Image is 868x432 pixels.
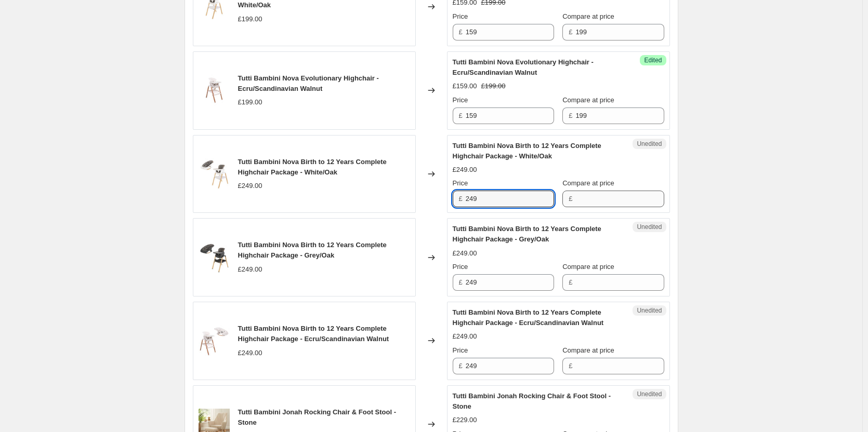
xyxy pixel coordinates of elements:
span: £ [459,112,463,119]
span: Edited [644,56,662,64]
span: £ [459,362,463,370]
span: Unedited [637,140,662,148]
span: £ [569,278,572,286]
div: £159.00 [453,81,477,91]
span: £ [569,362,572,370]
strike: £199.00 [481,81,506,91]
span: Compare at price [562,96,614,104]
span: Compare at price [562,179,614,187]
img: TuttiBambiniNovaEvolutionaryHighchair-EcruScandinavianWalnut1_80x.jpg [199,75,230,106]
span: Price [453,346,468,354]
div: £199.00 [238,14,262,24]
span: Compare at price [562,346,614,354]
div: £249.00 [238,181,262,191]
div: £249.00 [238,264,262,275]
span: £ [459,195,463,203]
span: Compare at price [562,263,614,271]
span: £ [569,195,572,203]
span: £ [459,278,463,286]
span: Tutti Bambini Nova Birth to 12 Years Complete Highchair Package - Ecru/Scandinavian Walnut [453,308,604,327]
span: £ [459,28,463,36]
span: Unedited [637,223,662,231]
span: Tutti Bambini Nova Birth to 12 Years Complete Highchair Package - Ecru/Scandinavian Walnut [238,325,389,343]
span: Tutti Bambini Nova Birth to 12 Years Complete Highchair Package - White/Oak [453,142,601,160]
span: Price [453,12,468,20]
span: Tutti Bambini Nova Birth to 12 Years Complete Highchair Package - Grey/Oak [238,241,387,259]
img: TuttiBambiniNovaBirthto12YearsCompleteHighchairPackage-GreyOak1_80x.jpg [199,242,230,273]
div: £249.00 [453,165,477,175]
span: Price [453,263,468,271]
span: Tutti Bambini Nova Evolutionary Highchair - Ecru/Scandinavian Walnut [238,74,379,92]
span: £ [569,28,572,36]
div: £249.00 [453,248,477,259]
img: TuttiBambiniNovaBirthto12YearsCompleteHighchairPackage-WhiteOak1_80x.jpg [199,158,230,190]
span: Tutti Bambini Jonah Rocking Chair & Foot Stool - Stone [238,408,397,426]
span: Compare at price [562,12,614,20]
div: £249.00 [453,331,477,342]
span: £ [569,112,572,119]
img: TuttiBambiniNovaBirthto12YearsCompleteHighchairPackage-EcruScandinavianWalnut1_80x.jpg [199,325,230,356]
div: £199.00 [238,97,262,107]
span: Tutti Bambini Nova Birth to 12 Years Complete Highchair Package - Grey/Oak [453,225,601,243]
span: Price [453,179,468,187]
span: Unedited [637,306,662,315]
span: Tutti Bambini Nova Evolutionary Highchair - Ecru/Scandinavian Walnut [453,58,594,76]
span: Price [453,96,468,104]
div: £249.00 [238,348,262,358]
div: £229.00 [453,415,477,425]
span: Tutti Bambini Jonah Rocking Chair & Foot Stool - Stone [453,392,611,410]
span: Unedited [637,390,662,398]
span: Tutti Bambini Nova Birth to 12 Years Complete Highchair Package - White/Oak [238,158,387,176]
